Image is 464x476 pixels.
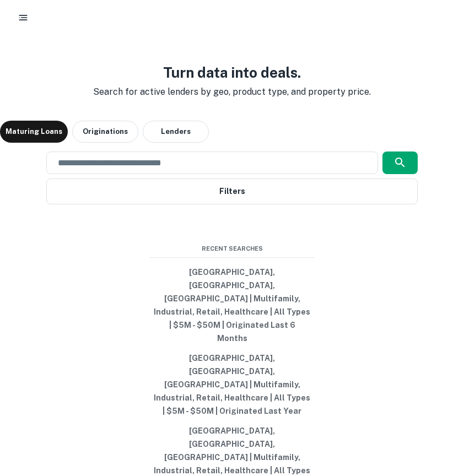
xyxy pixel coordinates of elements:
span: Recent Searches [149,244,315,253]
button: Originations [72,121,138,143]
button: Lenders [143,121,209,143]
button: Filters [46,178,418,204]
h3: Turn data into deals. [84,62,380,83]
p: Search for active lenders by geo, product type, and property price. [84,85,380,99]
button: [GEOGRAPHIC_DATA], [GEOGRAPHIC_DATA], [GEOGRAPHIC_DATA] | Multifamily, Industrial, Retail, Health... [149,262,315,348]
button: [GEOGRAPHIC_DATA], [GEOGRAPHIC_DATA], [GEOGRAPHIC_DATA] | Multifamily, Industrial, Retail, Health... [149,348,315,421]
